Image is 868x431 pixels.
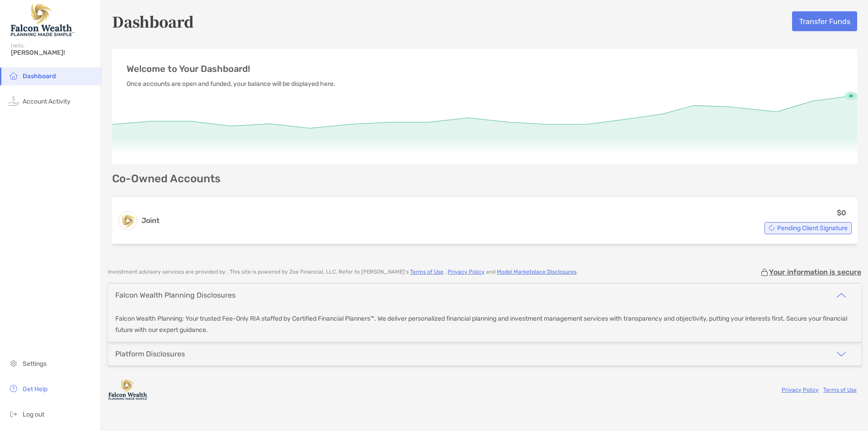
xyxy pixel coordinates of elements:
a: Terms of Use [823,387,857,393]
img: activity icon [8,95,19,106]
span: Settings [23,360,47,368]
h5: Dashboard [112,11,194,32]
span: Dashboard [23,72,56,80]
p: Welcome to Your Dashboard! [127,63,843,75]
img: settings icon [8,358,19,369]
p: Once accounts are open and funded, your balance will be displayed here. [127,78,843,90]
div: Platform Disclosures [115,350,185,358]
a: Model Marketplace Disclosures [497,269,576,275]
p: Falcon Wealth Planning: Your trusted Fee-Only RIA staffed by Certified Financial Planners™. We de... [115,313,854,336]
img: Falcon Wealth Planning Logo [11,4,74,36]
span: Account Activity [23,98,71,105]
p: $0 [837,207,846,218]
p: Investment advisory services are provided by . This site is powered by Zoe Financial, LLC. Refer ... [108,269,578,275]
img: logout icon [8,408,19,419]
span: Log out [23,411,44,418]
div: Falcon Wealth Planning Disclosures [115,291,236,299]
img: icon arrow [836,290,847,301]
a: Terms of Use [410,269,443,275]
p: Your information is secure [769,268,861,276]
img: company logo [108,379,149,400]
h3: Joint [142,215,160,226]
span: Get Help [23,385,47,393]
img: Account Status icon [769,225,775,231]
button: Transfer Funds [792,11,857,31]
a: Privacy Policy [448,269,485,275]
img: logo account [119,212,137,230]
img: get-help icon [8,383,19,394]
span: [PERSON_NAME]! [11,49,95,57]
a: Privacy Policy [782,387,819,393]
img: household icon [8,70,19,81]
img: icon arrow [836,349,847,360]
span: Pending Client Signature [777,226,848,231]
p: Co-Owned Accounts [112,173,857,185]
